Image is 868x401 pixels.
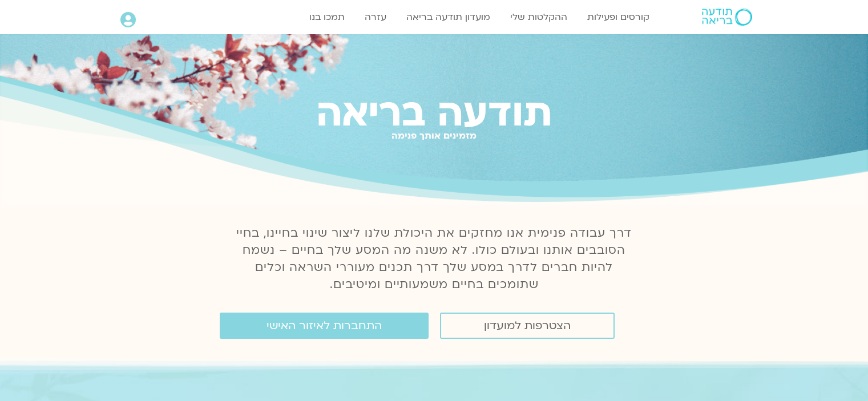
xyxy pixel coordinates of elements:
a: קורסים ופעילות [582,6,655,28]
a: ההקלטות שלי [504,6,573,28]
a: מועדון תודעה בריאה [401,6,496,28]
a: עזרה [359,6,392,28]
span: התחברות לאיזור האישי [267,319,382,332]
a: הצטרפות למועדון [440,313,615,339]
img: תודעה בריאה [702,9,752,26]
span: הצטרפות למועדון [484,319,571,332]
a: התחברות לאיזור האישי [220,313,429,339]
p: דרך עבודה פנימית אנו מחזקים את היכולת שלנו ליצור שינוי בחיינו, בחיי הסובבים אותנו ובעולם כולו. לא... [230,225,639,293]
a: תמכו בנו [304,6,350,28]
